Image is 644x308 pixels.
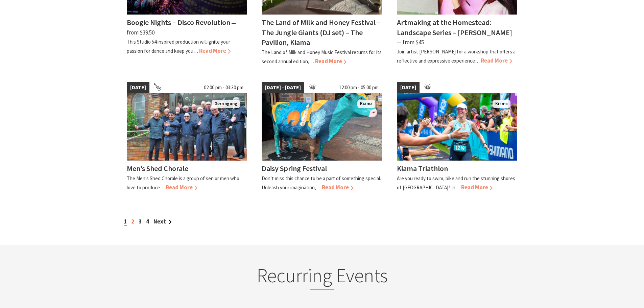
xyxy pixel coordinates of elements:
h2: Recurring Events [190,264,455,290]
a: [DATE] 02:00 pm - 03:30 pm Members of the Chorale standing on steps Gerringong Men’s Shed Chorale... [127,82,247,192]
img: kiamatriathlon [397,93,517,161]
h4: Men’s Shed Chorale [127,164,188,173]
span: Gerringong [212,100,240,108]
span: [DATE] [397,82,420,93]
span: Read More [481,57,512,64]
span: Read More [315,57,347,65]
span: Read More [322,184,353,191]
a: 4 [146,218,149,225]
span: Read More [199,47,231,54]
span: ⁠— from $45 [397,39,424,46]
span: [DATE] [127,82,149,93]
a: 2 [131,218,134,225]
a: [DATE] - [DATE] 12:00 pm - 05:00 pm Dairy Cow Art Kiama Daisy Spring Festival Don’t miss this cha... [262,82,382,192]
p: This Studio 54 inspired production will ignite your passion for dance and keep you… [127,39,230,54]
span: 1 [124,218,127,226]
h4: Kiama Triathlon [397,164,448,173]
p: The Land of Milk and Honey Music Festival returns for its second annual edition,… [262,49,382,65]
span: 02:00 pm - 03:30 pm [200,82,247,93]
img: Dairy Cow Art [262,93,382,161]
h4: The Land of Milk and Honey Festival – The Jungle Giants (DJ set) – The Pavilion, Kiama [262,18,381,47]
p: Join artist [PERSON_NAME] for a workshop that offers a reflective and expressive experience… [397,48,516,64]
span: Read More [166,184,197,191]
a: 3 [139,218,142,225]
a: [DATE] kiamatriathlon Kiama Kiama Triathlon Are you ready to swim, bike and run the stunning shor... [397,82,517,192]
h4: Artmaking at the Homestead: Landscape Series – [PERSON_NAME] [397,18,512,37]
span: Read More [461,184,493,191]
a: Next [153,218,172,225]
h4: Boogie Nights – Disco Revolution [127,18,230,27]
p: The Men’s Shed Chorale is a group of senior men who love to produce… [127,175,239,191]
img: Members of the Chorale standing on steps [127,93,247,161]
span: Kiama [493,100,510,108]
p: Are you ready to swim, bike and run the stunning shores of [GEOGRAPHIC_DATA]? In… [397,175,515,191]
span: 12:00 pm - 05:00 pm [336,82,382,93]
span: ⁠— from $39.50 [127,19,236,36]
span: [DATE] - [DATE] [262,82,304,93]
p: Don’t miss this chance to be a part of something special. Unleash your imagination,… [262,175,381,191]
h4: Daisy Spring Festival [262,164,327,173]
span: Kiama [357,100,375,108]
